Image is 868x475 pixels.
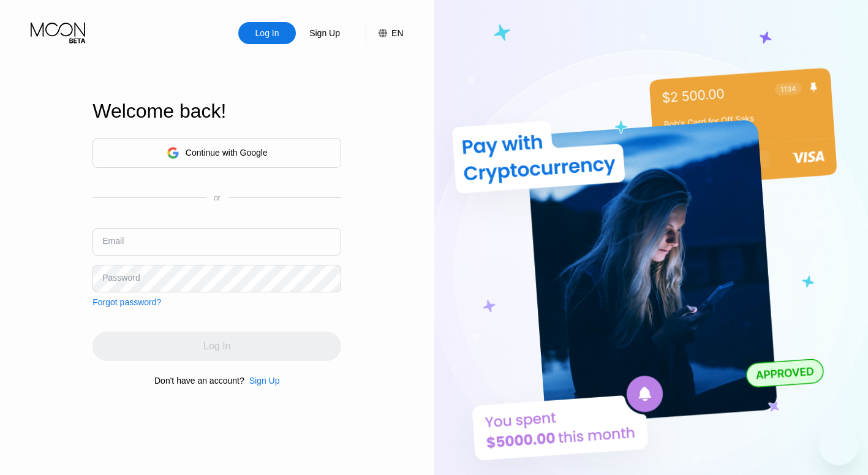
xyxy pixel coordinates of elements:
[92,297,161,307] div: Forgot password?
[92,100,341,123] div: Welcome back!
[238,22,296,44] div: Log In
[391,28,403,38] div: EN
[154,376,244,386] div: Don't have an account?
[102,236,124,246] div: Email
[254,27,281,39] div: Log In
[249,376,280,386] div: Sign Up
[102,273,140,283] div: Password
[244,376,280,386] div: Sign Up
[366,22,403,44] div: EN
[819,426,858,465] iframe: Bouton de lancement de la fenêtre de messagerie
[308,27,341,39] div: Sign Up
[92,138,341,168] div: Continue with Google
[214,194,221,202] div: or
[296,22,353,44] div: Sign Up
[186,148,268,158] div: Continue with Google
